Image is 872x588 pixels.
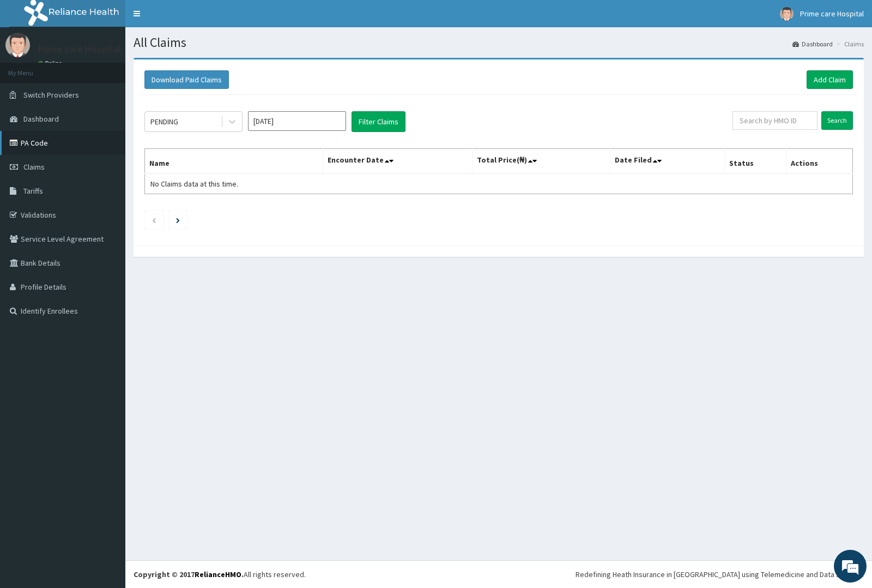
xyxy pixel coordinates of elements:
[145,149,323,174] th: Name
[57,61,183,75] div: Chat with us now
[792,39,833,49] a: Dashboard
[732,111,818,130] input: Search by HMO ID
[23,162,45,172] span: Claims
[144,70,229,89] button: Download Paid Claims
[23,186,43,196] span: Tariffs
[195,569,241,579] a: RelianceHMO
[821,111,853,130] input: Search
[834,39,864,49] li: Claims
[352,111,405,132] button: Filter Claims
[248,111,346,131] input: Select Month and Year
[5,298,208,336] textarea: Type your message and hit 'Enter'
[576,569,864,580] div: Redefining Heath Insurance in [GEOGRAPHIC_DATA] using Telemedicine and Data Science!
[323,149,472,174] th: Encounter Date
[38,44,121,54] p: Prime care Hospital
[786,149,852,174] th: Actions
[176,215,180,225] a: Next page
[150,116,178,127] div: PENDING
[20,55,44,82] img: d_794563401_company_1708531726252_794563401
[780,7,794,21] img: User Image
[63,137,150,248] span: We're online!
[724,149,786,174] th: Status
[23,90,79,100] span: Switch Providers
[125,560,872,588] footer: All rights reserved.
[179,5,205,32] div: Minimize live chat window
[152,215,156,225] a: Previous page
[23,114,59,124] span: Dashboard
[150,179,238,189] span: No Claims data at this time.
[38,59,64,67] a: Online
[134,35,864,50] h1: All Claims
[610,149,725,174] th: Date Filed
[800,9,864,19] span: Prime care Hospital
[5,33,30,57] img: User Image
[472,149,610,174] th: Total Price(₦)
[807,70,853,89] a: Add Claim
[134,569,244,579] strong: Copyright © 2017 .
